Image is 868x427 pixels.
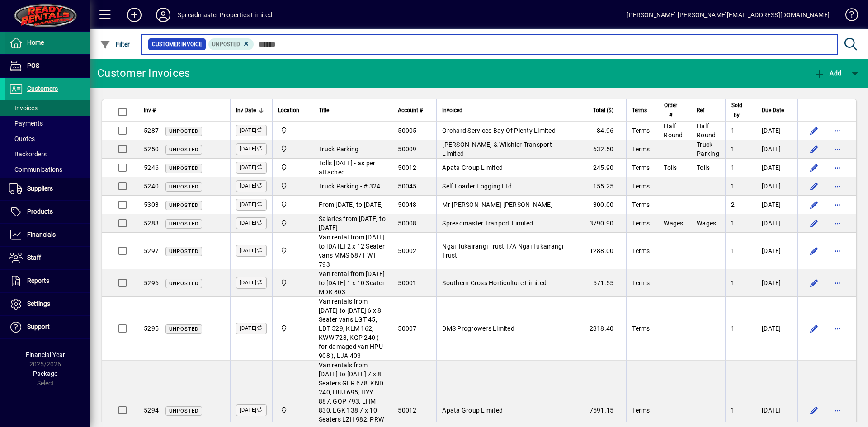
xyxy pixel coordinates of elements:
[5,55,90,77] a: POS
[9,120,43,127] span: Payments
[398,407,416,414] span: 50012
[144,220,159,227] span: 5283
[807,244,821,258] button: Edit
[236,277,267,289] label: [DATE]
[830,276,845,290] button: More options
[442,183,512,190] span: Self Loader Logging Ltd
[208,38,254,50] mat-chip: Customer Invoice Status: Unposted
[697,164,710,171] span: Tolls
[27,208,53,215] span: Products
[807,321,821,336] button: Edit
[442,105,566,115] div: Invoiced
[319,234,385,268] span: Van rental from [DATE] to [DATE] 2 x 12 Seater vans MMS 687 FWT 793
[807,197,821,212] button: Edit
[100,41,130,48] span: Filter
[398,247,416,254] span: 50002
[278,218,307,228] span: 965 State Highway 2
[144,105,156,115] span: Inv #
[27,39,44,46] span: Home
[756,159,797,177] td: [DATE]
[5,131,90,146] a: Quotes
[98,36,132,52] button: Filter
[632,279,650,286] span: Terms
[632,105,647,115] span: Terms
[319,160,375,176] span: Tolls [DATE] - as per attached
[278,246,307,256] span: 965 State Highway 2
[169,408,198,414] span: Unposted
[664,122,683,139] span: Half Round
[144,145,159,153] span: 5250
[169,165,198,171] span: Unposted
[319,183,380,190] span: Truck Parking - # 324
[236,125,267,136] label: [DATE]
[5,100,90,116] a: Invoices
[398,325,416,332] span: 50007
[632,247,650,254] span: Terms
[144,183,159,190] span: 5240
[756,297,797,361] td: [DATE]
[627,8,830,22] div: [PERSON_NAME] [PERSON_NAME][EMAIL_ADDRESS][DOMAIN_NAME]
[731,220,735,227] span: 1
[27,323,50,330] span: Support
[756,122,797,140] td: [DATE]
[144,164,159,171] span: 5246
[731,183,735,190] span: 1
[697,105,704,115] span: Ref
[731,247,735,254] span: 1
[807,403,821,418] button: Edit
[5,201,90,223] a: Products
[169,147,198,153] span: Unposted
[26,351,65,358] span: Financial Year
[442,105,462,115] span: Invoiced
[731,325,735,332] span: 1
[731,164,735,171] span: 1
[169,249,198,254] span: Unposted
[278,105,307,115] div: Location
[572,233,626,269] td: 1288.00
[319,201,383,208] span: From [DATE] to [DATE]
[169,281,198,286] span: Unposted
[5,162,90,177] a: Communications
[97,66,190,80] div: Customer Invoices
[442,141,552,157] span: [PERSON_NAME] & Wilshier Transport Limited
[236,162,267,174] label: [DATE]
[236,323,267,334] label: [DATE]
[756,196,797,214] td: [DATE]
[572,140,626,159] td: 632.50
[807,179,821,193] button: Edit
[236,180,267,192] label: [DATE]
[442,325,514,332] span: DMS Progrowers Limited
[807,160,821,175] button: Edit
[236,143,267,155] label: [DATE]
[5,32,90,54] a: Home
[398,201,416,208] span: 50048
[830,244,845,258] button: More options
[762,105,792,115] div: Due Date
[27,85,58,92] span: Customers
[149,7,178,23] button: Profile
[27,62,39,69] span: POS
[731,201,735,208] span: 2
[398,183,416,190] span: 50045
[236,217,267,229] label: [DATE]
[144,127,159,134] span: 5287
[442,201,553,208] span: Mr [PERSON_NAME] [PERSON_NAME]
[572,269,626,297] td: 571.55
[9,104,38,112] span: Invoices
[144,105,202,115] div: Inv #
[442,220,533,227] span: Spreadmaster Tranport Limited
[319,105,387,115] div: Title
[442,279,547,286] span: Southern Cross Horticulture Limited
[572,297,626,361] td: 2318.40
[33,370,57,377] span: Package
[144,279,159,286] span: 5296
[319,298,383,359] span: Van rentals from [DATE] to [DATE] 6 x 8 Seater vans LGT 45, LDT 529, KLM 162, KWW 723, KGP 240 ( ...
[697,105,720,115] div: Ref
[5,178,90,200] a: Suppliers
[169,326,198,332] span: Unposted
[398,145,416,153] span: 50009
[144,247,159,254] span: 5297
[236,404,267,416] label: [DATE]
[632,127,650,134] span: Terms
[632,201,650,208] span: Terms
